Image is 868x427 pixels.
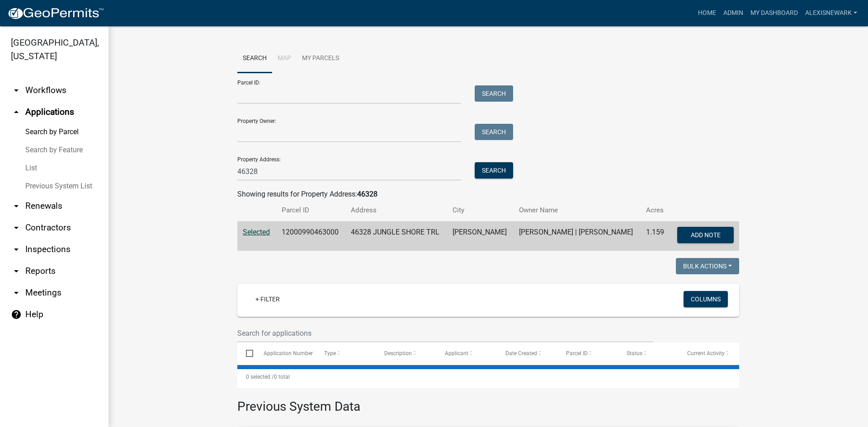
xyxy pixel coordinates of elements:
[237,343,255,364] datatable-header-cell: Select
[11,266,22,277] i: arrow_drop_down
[357,190,377,198] strong: 46328
[447,221,514,251] td: [PERSON_NAME]
[802,5,861,22] a: alexisnewark
[684,291,728,307] button: Columns
[11,201,22,211] i: arrow_drop_down
[514,221,641,251] td: [PERSON_NAME] | [PERSON_NAME]
[246,374,274,380] span: 0 selected /
[687,350,725,357] span: Current Activity
[447,200,514,221] th: City
[237,388,739,416] h3: Previous System Data
[505,350,537,357] span: Date Created
[297,44,344,73] a: My Parcels
[475,162,513,178] button: Search
[690,231,720,239] span: Add Note
[237,189,739,200] div: Showing results for Property Address:
[248,291,287,307] a: + Filter
[557,343,618,364] datatable-header-cell: Parcel ID
[11,244,22,255] i: arrow_drop_down
[641,221,670,251] td: 1.159
[11,309,22,320] i: help
[475,85,513,102] button: Search
[11,85,22,96] i: arrow_drop_down
[243,228,270,236] a: Selected
[436,343,497,364] datatable-header-cell: Applicant
[237,366,739,388] div: 0 total
[384,350,412,357] span: Description
[324,350,336,357] span: Type
[677,227,734,243] button: Add Note
[475,124,513,140] button: Search
[345,200,447,221] th: Address
[747,5,802,22] a: My Dashboard
[676,258,739,274] button: Bulk Actions
[445,350,468,357] span: Applicant
[566,350,588,357] span: Parcel ID
[641,200,670,221] th: Acres
[497,343,557,364] datatable-header-cell: Date Created
[618,343,679,364] datatable-header-cell: Status
[376,343,436,364] datatable-header-cell: Description
[264,350,313,357] span: Application Number
[11,107,22,117] i: arrow_drop_up
[255,343,315,364] datatable-header-cell: Application Number
[345,221,447,251] td: 46328 JUNGLE SHORE TRL
[694,5,720,22] a: Home
[514,200,641,221] th: Owner Name
[11,222,22,233] i: arrow_drop_down
[720,5,747,22] a: Admin
[276,200,345,221] th: Parcel ID
[315,343,376,364] datatable-header-cell: Type
[237,44,272,73] a: Search
[237,324,653,343] input: Search for applications
[276,221,345,251] td: 12000990463000
[679,343,739,364] datatable-header-cell: Current Activity
[11,287,22,298] i: arrow_drop_down
[627,350,642,357] span: Status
